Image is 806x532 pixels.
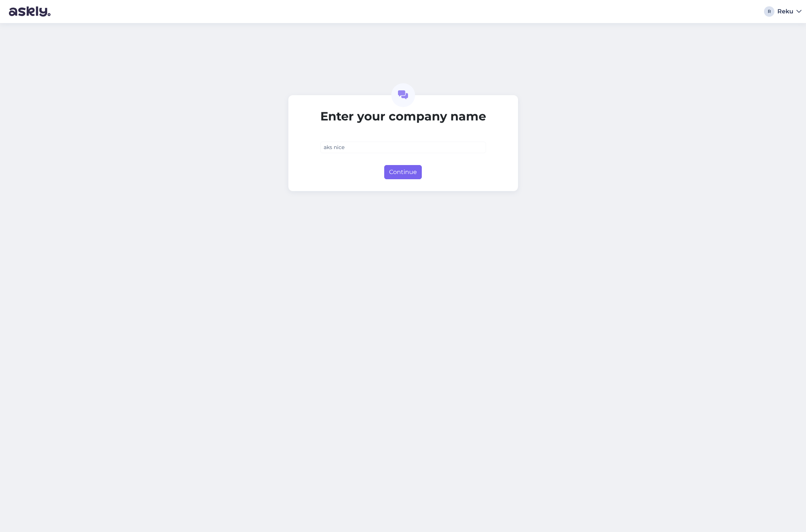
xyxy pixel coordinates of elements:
[320,142,486,153] input: ABC Corporation
[384,165,422,179] button: Continue
[777,9,802,14] a: Reku
[764,6,774,17] div: R
[320,109,486,123] h2: Enter your company name
[777,9,793,14] div: Reku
